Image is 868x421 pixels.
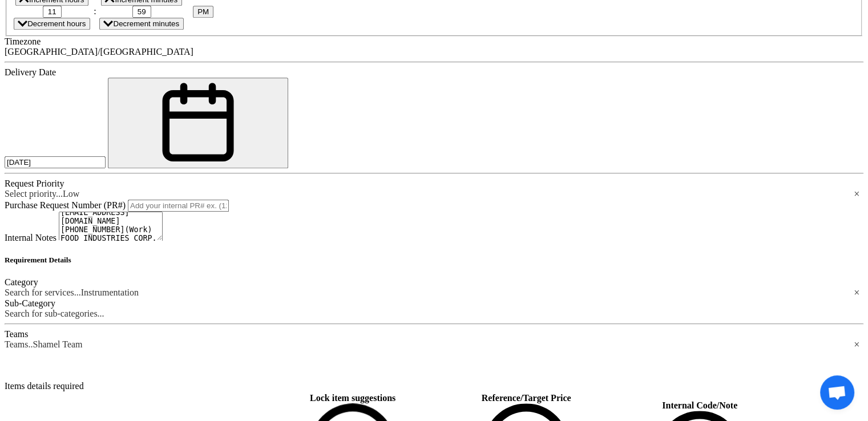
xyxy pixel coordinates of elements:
label: Internal Notes [5,233,56,242]
label: Sub-Category [5,298,55,308]
span: Internal Code/Note [662,400,737,410]
div: [GEOGRAPHIC_DATA]/[GEOGRAPHIC_DATA] [5,47,863,57]
div: : [90,6,99,17]
label: Delivery Date [5,67,56,77]
label: Category [5,277,38,287]
button: Decrement hours [14,18,90,30]
span: Clear all [854,339,863,350]
span: Lock item suggestions [310,393,395,403]
button: PM [193,6,213,18]
h5: Requirement Details [5,256,863,265]
button: Decrement minutes [99,18,184,30]
span: Reference/Target Price [482,393,571,403]
input: Add your internal PR# ex. (1234, 3444, 4344)(Optional) [128,200,229,212]
label: Items details required [5,381,84,391]
input: Hours [43,6,62,18]
span: Clear all [854,288,863,298]
span: × [854,288,859,298]
input: Delivery Date [5,156,106,168]
span: Clear all [854,189,863,200]
label: Timezone [5,37,41,46]
span: × [854,189,859,199]
input: Minutes [132,6,151,18]
label: Request Priority [5,179,64,188]
span: × [854,339,859,350]
span: Decrement minutes [114,19,180,28]
label: Purchase Request Number (PR#) [5,200,126,210]
span: Decrement hours [27,19,86,28]
div: Open chat [820,375,854,410]
label: Teams [5,329,29,339]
